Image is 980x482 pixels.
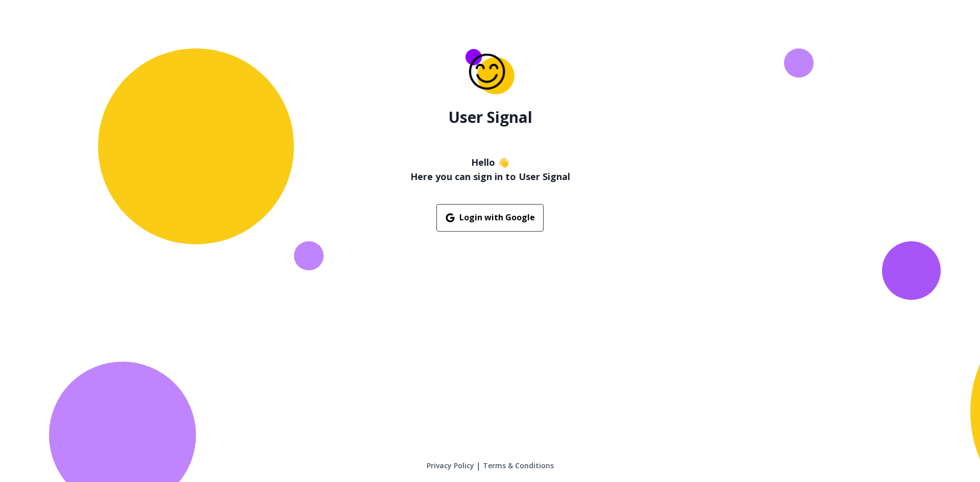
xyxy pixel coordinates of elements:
[427,461,474,471] a: Privacy Policy
[448,108,532,126] h1: User Signal
[476,460,481,472] span: |
[410,155,570,169] h3: Hello 👋
[483,461,554,471] a: Terms & Conditions
[436,204,544,232] button: Login with Google
[410,169,570,184] h4: Here you can sign in to User Signal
